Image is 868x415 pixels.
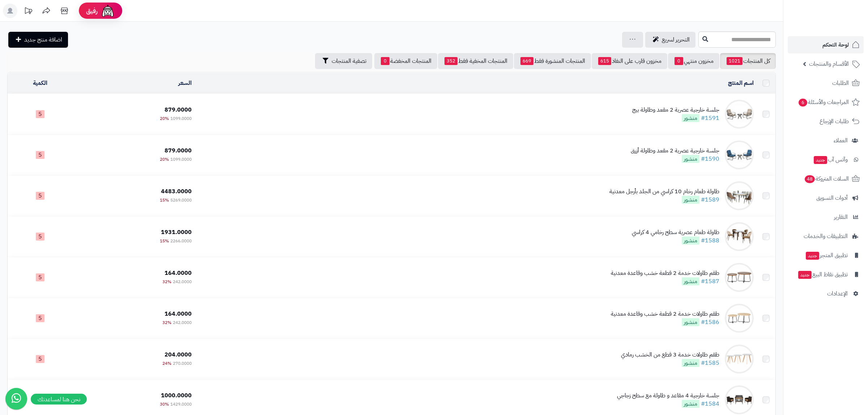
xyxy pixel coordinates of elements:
[701,114,719,122] a: #1591
[725,304,754,333] img: طقم طاولات خدمة 2 قطعة خشب وقاعدة معدنية
[682,196,699,204] span: منشور
[819,20,861,35] img: logo-2.png
[36,355,44,363] span: 5
[725,385,754,414] img: جلسة خارجية 4 مقاعد و طاولة مع سطح زجاجي
[728,79,754,87] a: اسم المنتج
[165,269,192,277] span: 164.0000
[160,115,169,122] span: 20%
[33,79,47,87] a: الكمية
[805,250,848,260] span: تطبيق المتجر
[611,269,719,277] div: طقم طاولات خدمة 2 قطعة خشب وقاعدة معدنية
[101,4,115,18] img: ai-face.png
[701,318,719,327] a: #1586
[788,189,864,207] a: أدوات التسويق
[36,314,44,322] span: 5
[701,277,719,286] a: #1587
[520,57,533,65] span: 669
[701,399,719,408] a: #1584
[165,310,192,318] span: 164.0000
[682,237,699,245] span: منشور
[725,181,754,210] img: طاولة طعام رخام 10 كراسي من الجلد بأرجل معدنية
[438,53,513,69] a: المنتجات المخفية فقط352
[720,53,776,69] a: كل المنتجات1021
[682,155,699,163] span: منشور
[806,252,819,260] span: جديد
[682,359,699,367] span: منشور
[827,289,848,299] span: الإعدادات
[161,187,192,196] span: 4483.0000
[788,285,864,302] a: الإعدادات
[725,100,754,129] img: جلسة خارجية عصرية 2 مقعد وطاولة بيج
[19,4,37,20] a: تحديثات المنصة
[36,273,44,281] span: 5
[701,359,719,367] a: #1585
[315,53,372,69] button: تصفية المنتجات
[162,360,171,367] span: 24%
[682,277,699,285] span: منشور
[725,345,754,373] img: طقم طاولات خدمة 3 قطع من الخشب رمادي
[797,269,848,280] span: تطبيق نقاط البيع
[161,391,192,400] span: 1000.0000
[36,110,44,118] span: 5
[832,78,849,88] span: الطلبات
[788,94,864,111] a: المراجعات والأسئلة6
[160,156,169,163] span: 20%
[170,115,192,122] span: 1099.0000
[374,53,437,69] a: المنتجات المخفضة0
[598,57,611,65] span: 615
[788,208,864,226] a: التقارير
[444,57,458,65] span: 352
[788,266,864,283] a: تطبيق نقاط البيعجديد
[725,263,754,292] img: طقم طاولات خدمة 2 قطعة خشب وقاعدة معدنية
[682,318,699,326] span: منشور
[788,132,864,149] a: العملاء
[822,40,849,50] span: لوحة التحكم
[725,141,754,169] img: جلسة خارجية عصرية 2 مقعد وطاولة أزرق
[165,350,192,359] span: 204.0000
[609,187,719,196] div: طاولة طعام رخام 10 كراسي من الجلد بأرجل معدنية
[668,53,719,69] a: مخزون منتهي0
[662,35,690,44] span: التحرير لسريع
[788,74,864,92] a: الطلبات
[834,212,848,222] span: التقارير
[621,351,719,359] div: طقم طاولات خدمة 3 قطع من الخشب رمادي
[611,310,719,318] div: طقم طاولات خدمة 2 قطعة خشب وقاعدة معدنية
[813,155,848,165] span: وآتس آب
[173,319,192,326] span: 242.0000
[788,36,864,53] a: لوحة التحكم
[514,53,591,69] a: المنتجات المنشورة فقط669
[162,319,171,326] span: 32%
[834,135,848,146] span: العملاء
[727,57,743,65] span: 1021
[701,195,719,204] a: #1589
[820,116,849,126] span: طلبات الإرجاع
[332,57,366,65] span: تصفية المنتجات
[701,236,719,245] a: #1588
[682,114,699,122] span: منشور
[617,392,719,400] div: جلسة خارجية 4 مقاعد و طاولة مع سطح زجاجي
[161,228,192,237] span: 1931.0000
[725,222,754,251] img: طاولة طعام عصرية سطح رخامي 4 كراسي
[162,278,171,285] span: 32%
[160,197,169,203] span: 15%
[675,57,683,65] span: 0
[798,97,849,107] span: المراجعات والأسئلة
[173,278,192,285] span: 242.0000
[816,193,848,203] span: أدوات التسويق
[788,170,864,187] a: السلات المتروكة48
[165,146,192,155] span: 879.0000
[160,401,169,407] span: 30%
[36,233,44,241] span: 5
[632,228,719,237] div: طاولة طعام عصرية سطح رخامي 4 كراسي
[804,231,848,241] span: التطبيقات والخدمات
[799,99,807,107] span: 6
[701,155,719,163] a: #1590
[173,360,192,367] span: 270.0000
[160,238,169,244] span: 15%
[178,79,192,87] a: السعر
[170,197,192,203] span: 5269.0000
[36,192,44,200] span: 5
[8,32,68,48] a: اضافة منتج جديد
[788,151,864,168] a: وآتس آبجديد
[170,401,192,407] span: 1429.0000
